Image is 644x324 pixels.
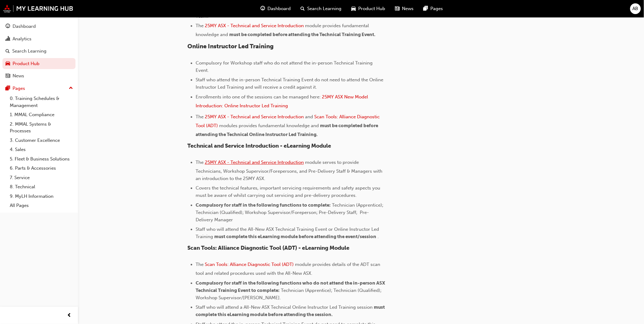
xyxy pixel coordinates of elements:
a: 25MY ASX New Model Introduction: Online Instructor Led Training [196,94,369,109]
a: Product Hub [2,58,75,69]
a: Dashboard [2,21,75,32]
a: guage-iconDashboard [256,2,296,15]
a: 7. Service [7,173,75,182]
a: 4. Sales [7,145,75,154]
span: The [196,160,204,165]
div: Search Learning [12,48,46,55]
span: . [377,234,379,239]
span: must be completed before attending the Technical Training Event. [229,32,375,37]
button: Pages [2,83,75,94]
span: search-icon [301,5,305,13]
span: guage-icon [6,24,10,29]
a: 0. Training Schedules & Management [7,94,75,110]
a: search-iconSearch Learning [296,2,347,15]
div: Pages [13,85,25,92]
a: 8. Technical [7,182,75,192]
span: Technician (Apprentice); Technician (Qualified); Workshop Supervisor/[PERSON_NAME]. [196,288,383,300]
span: chart-icon [6,36,10,42]
a: Analytics [2,33,75,45]
a: 25MY ASX - Technical and Service Introduction [205,114,304,120]
a: Search Learning [2,46,75,57]
span: guage-icon [261,5,265,13]
span: module serves to provide Technicians, Workshop Supervisor/Forepersons, and Pre-Delivery Staff & M... [196,160,384,181]
span: Staff who attend the in-person Technical Training Event do not need to attend the Online Instruct... [196,77,385,90]
div: News [13,72,24,79]
span: news-icon [6,73,10,79]
span: pages-icon [6,86,10,91]
span: Covers the technical features, important servicing requirements and safety aspects you must be aw... [196,185,381,198]
a: car-iconProduct Hub [347,2,390,15]
span: modules provides fundamental knowledge and [219,123,319,128]
span: Dashboard [268,5,291,12]
span: Staff who will attend a All-New ASX Technical Online Instructor Led Training session [196,304,373,310]
span: car-icon [351,5,356,13]
a: 3. Customer Excellence [7,136,75,145]
a: News [2,70,75,82]
span: car-icon [6,61,10,67]
span: The [196,23,204,28]
span: Online Instructor Led Training [187,43,274,50]
span: Compulsory for staff in the following functions to complete: [196,202,331,208]
a: 6. Parts & Accessories [7,164,75,173]
div: Dashboard [13,23,36,30]
img: mmal [3,5,73,13]
a: news-iconNews [390,2,419,15]
span: Pages [431,5,443,12]
span: Product Hub [359,5,385,12]
span: news-icon [395,5,400,13]
span: AB [633,5,638,12]
span: up-icon [69,84,73,92]
span: Compulsory for staff in the following functions who do not attend the in-person ASX Technical Tra... [196,280,386,293]
span: search-icon [6,49,10,54]
a: 5. Fleet & Business Solutions [7,154,75,164]
a: 2. MMAL Systems & Processes [7,120,75,136]
span: Search Learning [307,5,342,12]
span: Technician (Apprentice); Technician (Qualified); Workshop Supervisor/Foreperson; Pre-Delivery Sta... [196,202,385,223]
span: and [305,114,313,120]
span: must complete this eLearning module before attending the event/session [214,234,376,239]
button: AB [630,3,641,14]
button: DashboardAnalyticsSearch LearningProduct HubNews [2,20,75,83]
span: Technical and Service Introduction - eLearning Module [187,142,331,149]
span: Compulsory for Workshop staff who do not attend the in-person Technical Training Event. [196,60,374,73]
span: pages-icon [424,5,428,13]
a: pages-iconPages [419,2,448,15]
div: Analytics [13,35,31,42]
a: Scan Tools: Alliance Diagnostic Tool (ADT) [205,262,294,267]
span: prev-icon [67,312,72,319]
a: All Pages [7,201,75,210]
a: 25MY ASX - Technical and Service Introduction [205,160,304,165]
a: 1. MMAL Compliance [7,110,75,120]
span: Enrollments into one of the sessions can be managed here: [196,94,321,100]
span: Scan Tools: Alliance Diagnostic Tool (ADT) - eLearning Module [187,245,349,251]
span: The [196,262,204,267]
span: Staff who will attend the All-New ASX Technical Training Event or Online Instructor Led Training [196,226,380,239]
span: Enrollments have already been made and are managed by the MMAL Technical Training Team. [196,6,382,19]
span: The [196,114,204,120]
a: 25MY ASX - Technical and Service Introduction [205,23,304,28]
span: News [402,5,414,12]
a: 9. MyLH Information [7,192,75,201]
